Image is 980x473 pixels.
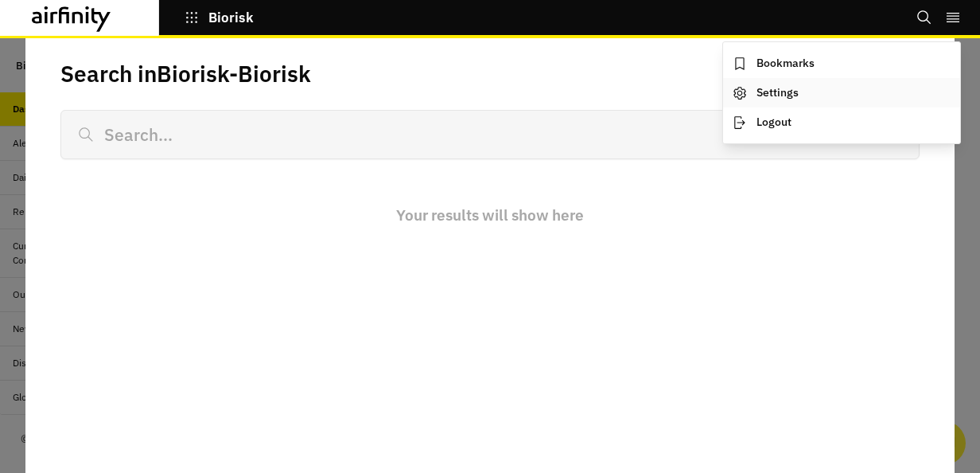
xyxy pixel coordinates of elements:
[916,4,932,31] button: Search
[185,4,254,31] button: Biorisk
[60,57,311,91] p: Search in Biorisk - Biorisk
[60,110,920,159] input: Search...
[208,10,254,25] p: Biorisk
[396,204,584,227] p: Your results will show here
